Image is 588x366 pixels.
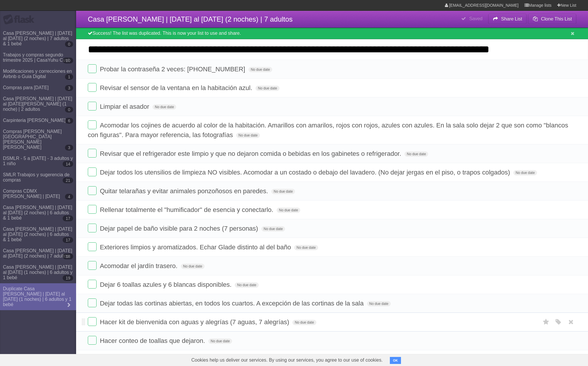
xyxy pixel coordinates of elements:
[100,244,292,251] span: Exteriores limpios y aromatizados. Echar Glade distinto al del baño
[404,151,428,157] span: No due date
[488,14,527,24] button: Share List
[65,74,73,80] b: 1
[100,150,403,157] span: Revisar que el refrigerador este limpio y que no dejaron comida o bebidas en los gabinetes o refr...
[88,168,97,176] label: Done
[63,215,73,221] b: 17
[100,65,246,73] span: Probar la contraseña 2 veces: [PHONE_NUMBER]
[88,186,97,195] label: Done
[469,16,482,21] b: Saved
[152,104,176,110] span: No due date
[100,337,207,344] span: Hacer conteo de toallas que dejaron.
[63,58,73,63] b: 10
[261,226,285,232] span: No due date
[100,281,233,288] span: Dejar 6 toallas azules y 6 blancas disponibles.
[88,261,97,270] label: Done
[88,317,97,326] label: Done
[88,224,97,232] label: Done
[65,85,73,91] b: 3
[88,64,97,73] label: Done
[100,225,260,232] span: Dejar papel de baño visible para 2 noches (7 personas)
[390,357,401,364] button: OK
[541,317,552,327] label: Star task
[236,133,260,138] span: No due date
[256,86,279,91] span: No due date
[65,194,73,200] b: 4
[100,84,254,91] span: Revisar el sensor de la ventana en la habitación azul.
[3,14,38,25] div: Flask
[501,16,522,21] b: Share List
[65,41,73,47] b: 0
[65,107,73,113] b: 0
[100,300,365,307] span: Dejar todas las cortinas abiertas, en todos los cuartos. A excepción de las cortinas de la sala
[235,282,258,288] span: No due date
[88,205,97,214] label: Done
[277,208,300,213] span: No due date
[100,262,179,270] span: Acomodar el jardín trasero.
[65,145,73,151] b: 3
[88,120,97,129] label: Done
[65,118,73,124] b: 6
[63,177,73,183] b: 21
[186,354,389,366] span: Cookies help us deliver our services. By using our services, you agree to our use of cookies.
[88,102,97,111] label: Done
[88,15,293,23] span: Casa [PERSON_NAME] | [DATE] al [DATE] (2 noches) | 7 adultos
[63,161,73,167] b: 14
[248,67,272,72] span: No due date
[100,318,291,326] span: Hacer kit de bienvenida con aguas y alegrías (7 aguas, 7 alegrías)
[63,237,73,243] b: 17
[100,169,511,176] span: Dejar todos los utensilios de limpieza NO visibles. Acomodar a un costado o debajo del lavadero. ...
[367,301,391,306] span: No due date
[88,242,97,251] label: Done
[88,122,568,139] span: Acomodar los cojines de acuerdo al color de la habitación. Amarillos con amarilos, rojos con rojo...
[88,149,97,158] label: Done
[292,320,316,325] span: No due date
[88,336,97,345] label: Done
[513,170,537,175] span: No due date
[100,206,275,213] span: Rellenar totalmente el "humificador" de esencia y conectarlo.
[294,245,318,250] span: No due date
[88,298,97,307] label: Done
[88,83,97,92] label: Done
[63,275,73,281] b: 19
[181,264,205,269] span: No due date
[541,16,572,21] b: Clone This List
[100,103,151,110] span: Limpiar el asador
[76,28,588,39] div: Success! The list was duplicated. This is now your list to use and share.
[88,280,97,289] label: Done
[271,189,295,194] span: No due date
[208,339,232,344] span: No due date
[63,253,73,259] b: 18
[100,187,270,195] span: Quitar telarañas y evitar animales ponzoñosos en paredes.
[528,14,576,24] button: Clone This List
